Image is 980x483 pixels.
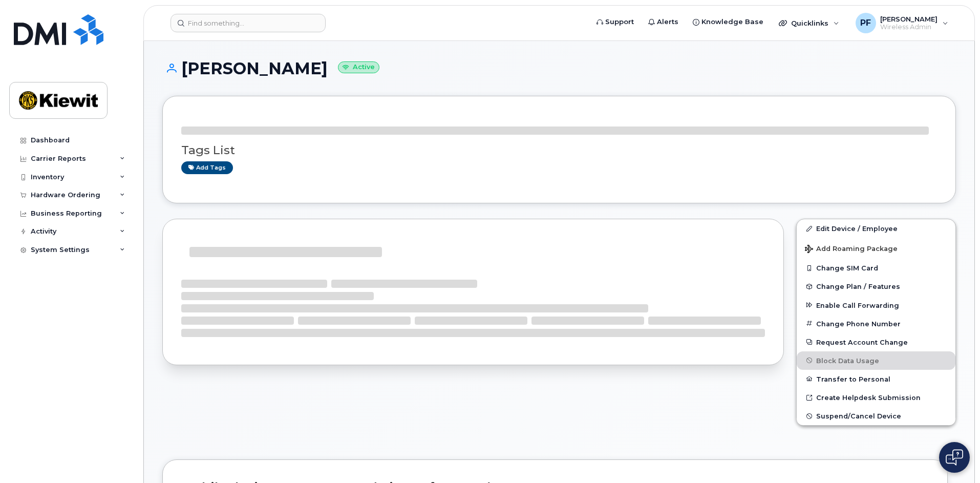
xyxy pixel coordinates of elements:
[797,219,955,238] a: Edit Device / Employee
[797,333,955,351] button: Request Account Change
[797,370,955,388] button: Transfer to Personal
[797,277,955,296] button: Change Plan / Features
[181,144,937,157] h3: Tags List
[338,61,379,73] small: Active
[797,314,955,333] button: Change Phone Number
[797,407,955,425] button: Suspend/Cancel Device
[797,238,955,259] button: Add Roaming Package
[816,412,901,420] span: Suspend/Cancel Device
[816,283,900,290] span: Change Plan / Features
[181,161,233,174] a: Add tags
[162,59,956,77] h1: [PERSON_NAME]
[805,245,898,255] span: Add Roaming Package
[797,388,955,407] a: Create Helpdesk Submission
[946,449,963,466] img: Open chat
[797,259,955,277] button: Change SIM Card
[797,351,955,370] button: Block Data Usage
[797,296,955,314] button: Enable Call Forwarding
[816,301,899,309] span: Enable Call Forwarding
